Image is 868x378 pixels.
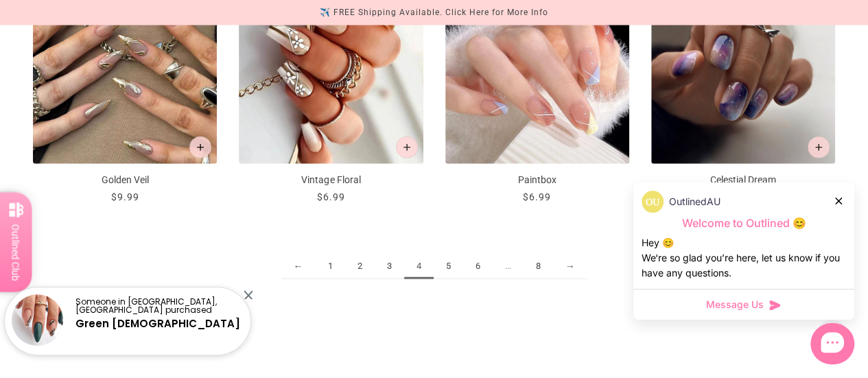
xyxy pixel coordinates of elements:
a: 1 [316,254,345,279]
p: Celestial Dream [651,173,835,187]
div: Hey 😊 We‘re so glad you’re here, let us know if you have any questions. [642,235,846,281]
img: data:image/png;base64,iVBORw0KGgoAAAANSUhEUgAAACQAAAAkCAYAAADhAJiYAAACJklEQVR4AexUO28TQRice/mFQxI... [642,191,664,213]
a: 5 [434,254,463,279]
p: Vintage Floral [239,173,423,187]
button: Add to cart [808,137,830,158]
p: OutlinedAU [669,194,720,209]
div: ✈️ FREE Shipping Available. Click Here for More Info [320,5,548,20]
p: Welcome to Outlined 😊 [642,216,846,231]
button: Add to cart [396,137,418,158]
button: Add to cart [189,137,211,158]
a: 2 [345,254,375,279]
a: Green [DEMOGRAPHIC_DATA] [75,316,240,331]
span: ... [493,254,524,279]
span: $6.99 [523,191,551,202]
a: 8 [524,254,553,279]
a: → [553,254,587,279]
span: $6.99 [317,191,345,202]
p: Someone in [GEOGRAPHIC_DATA], [GEOGRAPHIC_DATA] purchased [75,298,239,314]
span: 4 [404,254,434,279]
a: 3 [375,254,404,279]
span: $9.99 [111,191,139,202]
a: ← [281,254,316,279]
p: Paintbox [445,173,629,187]
span: Message Us [706,298,764,311]
a: 6 [463,254,493,279]
p: Golden Veil [33,173,217,187]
